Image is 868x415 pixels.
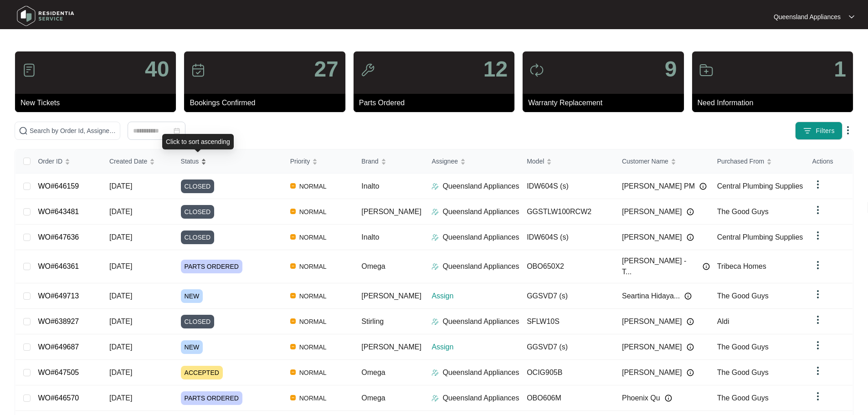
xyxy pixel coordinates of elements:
span: Assignee [431,156,458,166]
span: NORMAL [296,206,330,217]
p: 27 [314,58,338,80]
img: Vercel Logo [290,293,296,298]
span: Aldi [717,318,729,325]
span: Inalto [361,233,379,241]
p: Warranty Replacement [528,97,683,108]
p: Queensland Appliances [442,393,519,404]
p: 9 [665,58,677,80]
a: WO#647636 [38,233,79,241]
span: [DATE] [109,343,132,351]
img: icon [22,63,36,77]
a: WO#647505 [38,369,79,376]
p: Parts Ordered [359,97,514,108]
p: 12 [483,58,508,80]
a: WO#646159 [38,182,79,190]
span: Omega [361,394,385,402]
span: [PERSON_NAME] [622,206,682,217]
p: 40 [145,58,169,80]
img: Info icon [699,183,707,190]
p: Queensland Appliances [774,12,841,21]
span: [DATE] [109,318,132,325]
img: dropdown arrow [812,179,823,190]
span: The Good Guys [717,343,769,351]
span: NEW [181,289,203,303]
img: icon [529,63,544,77]
img: Assigner Icon [431,395,439,402]
td: GGSTLW100RCW2 [519,199,615,225]
img: Info icon [665,395,672,402]
a: WO#649687 [38,343,79,351]
span: [PERSON_NAME] [361,343,421,351]
th: Model [519,149,615,174]
img: dropdown arrow [849,15,854,19]
td: OBO606M [519,385,615,411]
img: dropdown arrow [812,340,823,351]
span: [PERSON_NAME] [622,367,682,378]
div: Click to sort ascending [162,134,234,149]
img: dropdown arrow [812,230,823,241]
a: WO#649713 [38,292,79,300]
td: GGSVD7 (s) [519,334,615,360]
span: The Good Guys [717,292,769,300]
span: NORMAL [296,291,330,302]
p: Queensland Appliances [442,316,519,327]
img: Assigner Icon [431,183,439,190]
span: [PERSON_NAME] [622,232,682,243]
img: residentia service logo [14,2,77,30]
img: filter icon [803,126,812,135]
p: Bookings Confirmed [190,97,345,108]
img: dropdown arrow [842,125,853,136]
img: Assigner Icon [431,263,439,270]
span: Priority [290,156,310,166]
p: Need Information [698,97,853,108]
a: WO#646570 [38,394,79,402]
span: CLOSED [181,315,215,328]
span: [PERSON_NAME] [622,316,682,327]
span: Phoenix Qu [622,393,660,404]
input: Search by Order Id, Assignee Name, Customer Name, Brand and Model [30,126,116,136]
img: Assigner Icon [431,234,439,241]
img: Info icon [687,208,694,215]
td: OCIG905B [519,360,615,385]
img: search-icon [19,126,28,135]
img: Vercel Logo [290,369,296,375]
img: icon [360,63,375,77]
p: Queensland Appliances [442,232,519,243]
span: Status [181,156,199,166]
span: Omega [361,262,385,270]
img: dropdown arrow [812,260,823,271]
th: Priority [283,149,354,174]
img: dropdown arrow [812,205,823,215]
span: The Good Guys [717,208,769,215]
td: GGSVD7 (s) [519,283,615,309]
th: Assignee [424,149,519,174]
p: Queensland Appliances [442,206,519,217]
span: NORMAL [296,342,330,353]
a: WO#646361 [38,262,79,270]
span: ACCEPTED [181,366,223,379]
th: Purchased From [710,149,805,174]
img: Assigner Icon [431,208,439,215]
button: filter iconFilters [795,122,842,140]
img: Info icon [687,234,694,241]
td: SFLW10S [519,309,615,334]
img: Vercel Logo [290,183,296,189]
span: CLOSED [181,205,215,219]
img: Assigner Icon [431,369,439,376]
p: Queensland Appliances [442,181,519,192]
span: [DATE] [109,233,132,241]
p: Assign [431,291,519,302]
span: PARTS ORDERED [181,260,242,273]
img: Vercel Logo [290,234,296,240]
span: Tribeca Homes [717,262,766,270]
img: dropdown arrow [812,391,823,402]
p: Assign [431,342,519,353]
span: [DATE] [109,369,132,376]
td: IDW604S (s) [519,174,615,199]
span: Omega [361,369,385,376]
span: The Good Guys [717,394,769,402]
span: The Good Guys [717,369,769,376]
p: Queensland Appliances [442,367,519,378]
span: NORMAL [296,181,330,192]
img: Info icon [687,343,694,351]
